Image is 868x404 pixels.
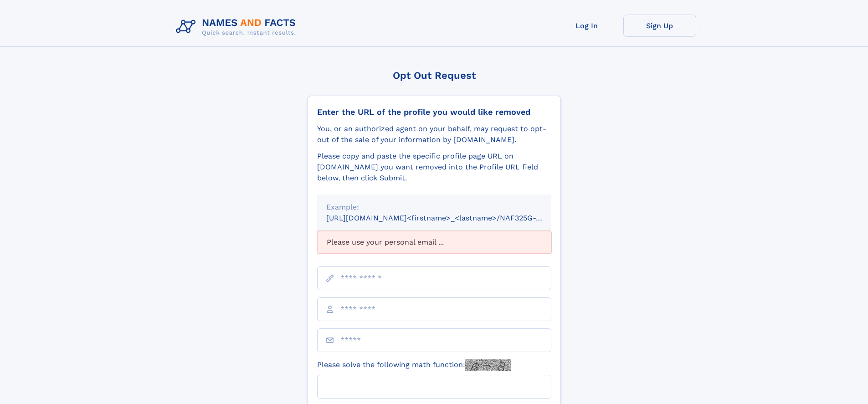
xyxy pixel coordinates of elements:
label: Please solve the following math function: [317,359,511,371]
img: Logo Names and Facts [172,15,303,39]
small: [URL][DOMAIN_NAME]<firstname>_<lastname>/NAF325G-xxxxxxxx [326,214,569,222]
div: Example: [326,202,542,213]
a: Log In [550,15,623,37]
div: Opt Out Request [308,70,561,81]
div: Please copy and paste the specific profile page URL on [DOMAIN_NAME] you want removed into the Pr... [317,151,551,184]
div: Please use your personal email ... [317,231,551,254]
a: Sign Up [623,15,696,37]
div: Enter the URL of the profile you would like removed [317,107,551,117]
div: You, or an authorized agent on your behalf, may request to opt-out of the sale of your informatio... [317,123,551,145]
